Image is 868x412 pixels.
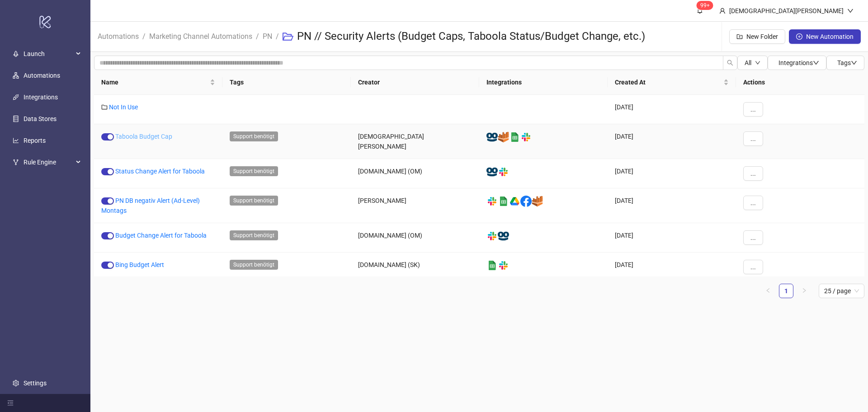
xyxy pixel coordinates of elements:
th: Created At [608,70,736,95]
span: ... [750,106,756,113]
li: / [256,22,259,51]
span: Support benötigt [230,131,278,141]
a: Automations [96,31,141,41]
a: Bing Budget Alert [115,261,164,268]
a: Status Change Alert for Taboola [115,168,205,175]
span: search [727,60,733,66]
button: Alldown [737,56,768,70]
div: [DATE] [608,253,736,282]
span: down [847,8,854,14]
a: Taboola Budget Cap [115,133,172,140]
div: [DOMAIN_NAME] (OM) [351,159,479,188]
div: [DATE] [608,159,736,188]
span: down [755,60,760,66]
span: Created At [615,77,722,87]
a: Settings [24,379,47,387]
span: 25 / page [824,284,859,298]
th: Name [94,70,222,95]
a: Data Stores [24,115,57,122]
span: menu-fold [7,400,14,406]
button: Integrationsdown [768,56,826,70]
button: Tagsdown [826,56,864,70]
span: Support benötigt [230,260,278,270]
span: ... [750,263,756,271]
button: New Automation [789,29,861,44]
a: 1 [779,284,793,298]
button: right [797,284,811,298]
span: Tags [837,59,857,66]
button: ... [743,131,763,146]
a: Budget Change Alert for Taboola [115,232,207,239]
span: New Automation [806,33,854,40]
div: [PERSON_NAME] [351,188,479,223]
th: Tags [222,70,351,95]
div: [DATE] [608,188,736,223]
span: New Folder [746,33,778,40]
li: / [142,22,146,51]
button: ... [743,102,763,117]
div: [DEMOGRAPHIC_DATA][PERSON_NAME] [726,6,847,16]
span: rocket [13,51,19,57]
span: Launch [24,45,73,63]
span: right [802,288,807,293]
button: ... [743,166,763,181]
a: Marketing Channel Automations [147,31,254,41]
span: folder [101,104,108,110]
span: Rule Engine [24,153,73,171]
span: folder-open [283,31,293,42]
span: down [851,60,857,66]
li: 1 [779,284,793,298]
th: Actions [736,70,864,95]
button: left [761,284,775,298]
a: Reports [24,137,46,144]
span: plus-circle [796,33,802,40]
button: ... [743,196,763,210]
div: Page Size [819,284,864,298]
span: ... [750,199,756,206]
button: ... [743,260,763,274]
li: Next Page [797,284,811,298]
h3: PN // Security Alerts (Budget Caps, Taboola Status/Budget Change, etc.) [297,29,645,44]
div: [DATE] [608,124,736,159]
span: fork [13,159,19,165]
div: [DEMOGRAPHIC_DATA][PERSON_NAME] [351,124,479,159]
span: Support benötigt [230,230,278,240]
span: down [813,60,819,66]
span: All [745,59,751,66]
a: PN DB negativ Alert (Ad-Level) Montags [101,197,200,214]
span: ... [750,170,756,177]
a: Automations [24,72,60,79]
div: [DOMAIN_NAME] (OM) [351,223,479,253]
span: bell [697,7,703,14]
a: Integrations [24,94,58,101]
span: Support benötigt [230,166,278,176]
th: Integrations [479,70,608,95]
span: left [765,288,771,293]
li: / [276,22,279,51]
span: Name [101,77,208,87]
button: New Folder [729,29,785,44]
sup: 686 [697,1,713,10]
span: ... [750,135,756,142]
a: Not In Use [109,103,138,111]
span: ... [750,234,756,241]
span: Integrations [778,59,819,66]
span: folder-add [736,33,743,40]
span: Support benötigt [230,196,278,206]
div: [DOMAIN_NAME] (SK) [351,253,479,282]
div: [DATE] [608,223,736,253]
span: user [719,8,726,14]
a: PN [261,31,274,41]
li: Previous Page [761,284,775,298]
button: ... [743,230,763,245]
th: Creator [351,70,479,95]
div: [DATE] [608,95,736,124]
